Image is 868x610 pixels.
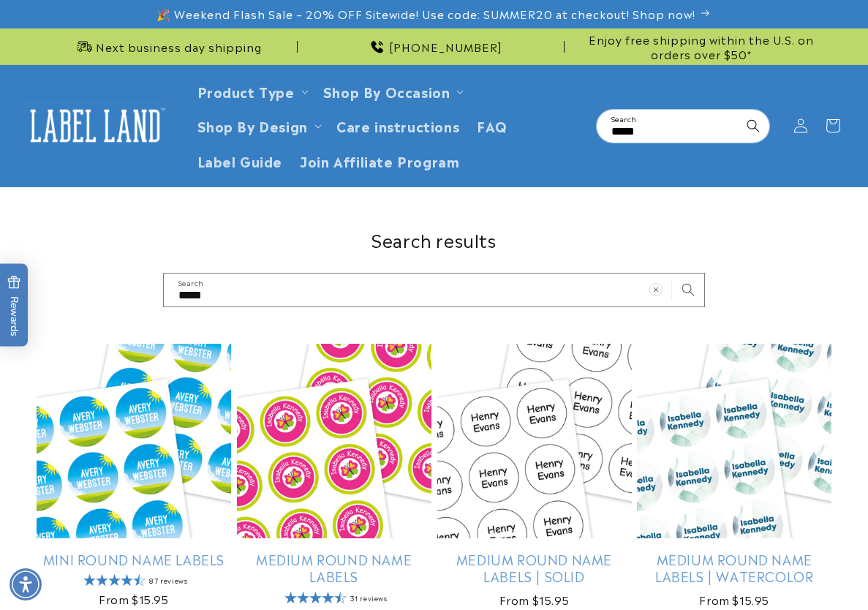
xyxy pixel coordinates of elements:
a: FAQ [468,108,516,143]
a: Label Land [17,97,174,154]
iframe: Gorgias live chat messenger [722,547,853,595]
a: Care instructions [328,108,468,143]
button: Search [672,274,704,306]
span: Label Guide [197,152,283,169]
div: Announcement [303,29,565,64]
span: Care instructions [336,117,459,134]
span: Rewards [7,276,21,336]
h1: Search results [37,228,831,251]
a: Mini Round Name Labels [37,551,231,568]
a: Product Type [197,81,295,101]
summary: Shop By Design [189,108,328,143]
button: Clear search term [705,110,737,142]
span: 🎉 Weekend Flash Sale – 20% OFF Sitewide! Use code: SUMMER20 at checkout! Shop now! [156,7,695,21]
a: Shop By Design [197,116,308,135]
button: Clear search term [640,274,672,306]
button: Search [737,110,769,142]
span: Enjoy free shipping within the U.S. on orders over $50* [570,32,831,61]
summary: Shop By Occasion [314,74,470,108]
a: Medium Round Name Labels [237,551,431,585]
span: Next business day shipping [96,39,262,54]
a: Join Affiliate Program [291,143,468,178]
a: Label Guide [189,143,292,178]
summary: Product Type [189,74,314,108]
div: Announcement [570,29,831,64]
a: Medium Round Name Labels | Watercolor [637,551,831,585]
span: Shop By Occasion [323,83,450,99]
div: Accessibility Menu [10,568,42,600]
span: Join Affiliate Program [300,152,459,169]
span: FAQ [477,117,507,134]
span: [PHONE_NUMBER] [389,39,502,54]
a: Medium Round Name Labels | Solid [437,551,632,585]
img: Label Land [22,103,168,148]
div: Announcement [37,29,298,64]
